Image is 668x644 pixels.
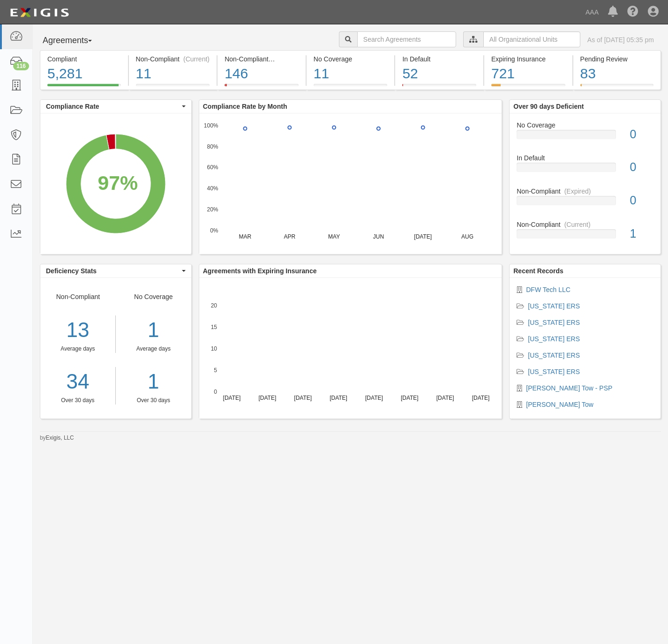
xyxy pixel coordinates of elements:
[272,54,299,64] div: (Expired)
[513,267,563,275] b: Recent Records
[40,100,191,113] button: Compliance Rate
[210,227,218,233] text: 0%
[13,62,29,70] div: 116
[123,315,184,345] div: 1
[510,120,660,130] div: No Coverage
[199,278,502,419] div: A chart.
[214,367,217,373] text: 5
[627,7,638,18] i: Help Center - Complianz
[402,64,476,84] div: 52
[203,267,317,275] b: Agreements with Expiring Insurance
[7,4,72,21] img: logo-5460c22ac91f19d4615b14bd174203de0afe785f0fc80cf4dbbc73dc1793850b.png
[225,64,299,84] div: 146
[510,220,660,229] div: Non-Compliant
[204,122,218,128] text: 100%
[40,113,191,254] svg: A chart.
[258,395,276,401] text: [DATE]
[129,84,217,91] a: Non-Compliant(Current)11
[284,233,295,240] text: APR
[573,84,661,91] a: Pending Review83
[40,367,115,397] a: 34
[461,233,473,240] text: AUG
[307,84,395,91] a: No Coverage11
[395,84,483,91] a: In Default52
[46,102,180,111] span: Compliance Rate
[528,352,580,359] a: [US_STATE] ERS
[40,315,115,345] div: 13
[483,31,580,47] input: All Organizational Units
[40,434,74,442] small: by
[587,35,654,45] div: As of [DATE] 05:35 pm
[580,64,654,84] div: 83
[123,397,184,404] div: Over 30 days
[581,3,603,22] a: AAA
[214,388,217,395] text: 0
[46,434,74,441] a: Exigis, LLC
[123,367,184,397] a: 1
[207,206,218,213] text: 20%
[225,54,299,64] div: Non-Compliant (Expired)
[314,64,388,84] div: 11
[472,395,489,401] text: [DATE]
[239,233,251,240] text: MAR
[564,220,591,229] div: (Current)
[40,345,115,353] div: Average days
[136,64,210,84] div: 11
[47,64,121,84] div: 5,281
[623,126,660,143] div: 0
[528,302,580,310] a: [US_STATE] ERS
[484,84,572,91] a: Expiring Insurance721
[528,335,580,343] a: [US_STATE] ERS
[330,395,347,401] text: [DATE]
[491,64,565,84] div: 721
[47,54,121,64] div: Compliant
[136,54,210,64] div: Non-Compliant (Current)
[564,187,591,196] div: (Expired)
[40,292,116,404] div: Non-Compliant
[357,31,456,47] input: Search Agreements
[183,54,210,64] div: (Current)
[40,264,191,277] button: Deficiency Stats
[526,384,612,392] a: [PERSON_NAME] Tow - PSP
[98,169,138,197] div: 97%
[40,397,115,404] div: Over 30 days
[203,103,287,110] b: Compliance Rate by Month
[210,302,217,308] text: 20
[517,220,653,246] a: Non-Compliant(Current)1
[510,153,660,163] div: In Default
[510,187,660,196] div: Non-Compliant
[414,233,432,240] text: [DATE]
[40,84,128,91] a: Compliant5,281
[207,143,218,150] text: 80%
[199,113,502,254] svg: A chart.
[513,103,584,110] b: Over 90 days Deficient
[210,345,217,352] text: 10
[526,401,593,408] a: [PERSON_NAME] Tow
[373,233,383,240] text: JUN
[210,323,217,330] text: 15
[46,266,180,276] span: Deficiency Stats
[40,31,110,50] button: Agreements
[218,84,306,91] a: Non-Compliant(Expired)146
[314,54,388,64] div: No Coverage
[517,153,653,187] a: In Default0
[207,164,218,171] text: 60%
[328,233,340,240] text: MAY
[528,368,580,375] a: [US_STATE] ERS
[623,192,660,209] div: 0
[436,395,454,401] text: [DATE]
[528,319,580,326] a: [US_STATE] ERS
[294,395,312,401] text: [DATE]
[223,395,240,401] text: [DATE]
[402,54,476,64] div: In Default
[623,225,660,242] div: 1
[401,395,419,401] text: [DATE]
[116,292,191,404] div: No Coverage
[623,159,660,176] div: 0
[123,345,184,353] div: Average days
[526,286,570,293] a: DFW Tech LLC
